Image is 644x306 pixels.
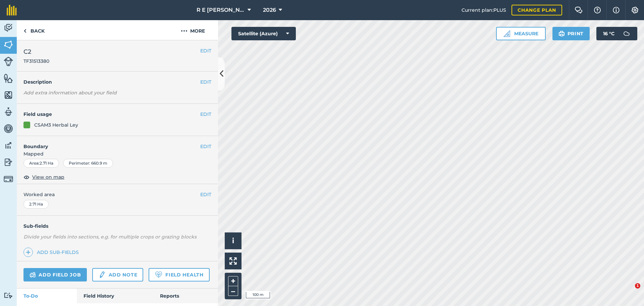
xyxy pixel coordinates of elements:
[496,27,546,40] button: Measure
[23,111,200,118] h4: Field usage
[98,271,106,279] img: svg+xml;base64,PD94bWwgdmVyc2lvbj0iMS4wIiBlbmNvZGluZz0idXRmLTgiPz4KPCEtLSBHZW5lcmF0b3I6IEFkb2JlIE...
[23,268,87,281] a: Add field job
[200,47,211,54] button: EDIT
[17,136,200,150] h4: Boundary
[200,143,211,150] button: EDIT
[225,232,241,249] button: i
[4,124,13,134] img: svg+xml;base64,PD94bWwgdmVyc2lvbj0iMS4wIiBlbmNvZGluZz0idXRmLTgiPz4KPCEtLSBHZW5lcmF0b3I6IEFkb2JlIE...
[23,200,49,209] div: 2.71 Ha
[200,191,211,198] button: EDIT
[4,90,13,100] img: svg+xml;base64,PHN2ZyB4bWxucz0iaHR0cDovL3d3dy53My5vcmcvMjAwMC9zdmciIHdpZHRoPSI1NiIgaGVpZ2h0PSI2MC...
[23,248,82,257] a: Add sub-fields
[23,90,117,96] em: Add extra information about your field
[200,78,211,86] button: EDIT
[596,27,637,40] button: 16 °C
[635,283,640,289] span: 1
[23,58,49,64] span: TF31513380
[17,289,77,303] a: To-Do
[149,268,209,281] a: Field Health
[462,6,506,14] span: Current plan : PLUS
[63,159,113,168] div: Perimeter : 660.9 m
[32,173,64,181] span: View on map
[23,173,64,181] button: View on map
[621,283,637,299] iframe: Intercom live chat
[23,78,211,86] h4: Description
[92,268,143,281] a: Add note
[197,6,245,14] span: R E [PERSON_NAME]
[613,6,620,14] img: svg+xml;base64,PHN2ZyB4bWxucz0iaHR0cDovL3d3dy53My5vcmcvMjAwMC9zdmciIHdpZHRoPSIxNyIgaGVpZ2h0PSIxNy...
[4,40,13,50] img: svg+xml;base64,PHN2ZyB4bWxucz0iaHR0cDovL3d3dy53My5vcmcvMjAwMC9zdmciIHdpZHRoPSI1NiIgaGVpZ2h0PSI2MC...
[181,27,187,35] img: svg+xml;base64,PHN2ZyB4bWxucz0iaHR0cDovL3d3dy53My5vcmcvMjAwMC9zdmciIHdpZHRoPSIyMCIgaGVpZ2h0PSIyNC...
[593,7,601,13] img: A question mark icon
[23,173,30,181] img: svg+xml;base64,PHN2ZyB4bWxucz0iaHR0cDovL3d3dy53My5vcmcvMjAwMC9zdmciIHdpZHRoPSIxOCIgaGVpZ2h0PSIyNC...
[228,276,238,286] button: +
[23,27,26,35] img: svg+xml;base64,PHN2ZyB4bWxucz0iaHR0cDovL3d3dy53My5vcmcvMjAwMC9zdmciIHdpZHRoPSI5IiBoZWlnaHQ9IjI0Ii...
[552,27,590,40] button: Print
[4,57,13,66] img: svg+xml;base64,PD94bWwgdmVyc2lvbj0iMS4wIiBlbmNvZGluZz0idXRmLTgiPz4KPCEtLSBHZW5lcmF0b3I6IEFkb2JlIE...
[4,73,13,83] img: svg+xml;base64,PHN2ZyB4bWxucz0iaHR0cDovL3d3dy53My5vcmcvMjAwMC9zdmciIHdpZHRoPSI1NiIgaGVpZ2h0PSI2MC...
[228,286,238,296] button: –
[17,20,51,40] a: Back
[231,27,296,40] button: Satellite (Azure)
[23,191,211,198] span: Worked area
[200,111,211,118] button: EDIT
[603,27,614,40] span: 16 ° C
[4,23,13,33] img: svg+xml;base64,PD94bWwgdmVyc2lvbj0iMS4wIiBlbmNvZGluZz0idXRmLTgiPz4KPCEtLSBHZW5lcmF0b3I6IEFkb2JlIE...
[153,289,218,303] a: Reports
[4,157,13,167] img: svg+xml;base64,PD94bWwgdmVyc2lvbj0iMS4wIiBlbmNvZGluZz0idXRmLTgiPz4KPCEtLSBHZW5lcmF0b3I6IEFkb2JlIE...
[4,107,13,117] img: svg+xml;base64,PD94bWwgdmVyc2lvbj0iMS4wIiBlbmNvZGluZz0idXRmLTgiPz4KPCEtLSBHZW5lcmF0b3I6IEFkb2JlIE...
[17,150,218,158] span: Mapped
[558,30,565,38] img: svg+xml;base64,PHN2ZyB4bWxucz0iaHR0cDovL3d3dy53My5vcmcvMjAwMC9zdmciIHdpZHRoPSIxOSIgaGVpZ2h0PSIyNC...
[23,234,197,240] em: Divide your fields into sections, e.g. for multiple crops or grazing blocks
[229,257,237,265] img: Four arrows, one pointing top left, one top right, one bottom right and the last bottom left
[7,5,17,15] img: fieldmargin Logo
[77,289,153,303] a: Field History
[263,6,276,14] span: 2026
[620,27,633,40] img: svg+xml;base64,PD94bWwgdmVyc2lvbj0iMS4wIiBlbmNvZGluZz0idXRmLTgiPz4KPCEtLSBHZW5lcmF0b3I6IEFkb2JlIE...
[30,271,36,279] img: svg+xml;base64,PD94bWwgdmVyc2lvbj0iMS4wIiBlbmNvZGluZz0idXRmLTgiPz4KPCEtLSBHZW5lcmF0b3I6IEFkb2JlIE...
[512,5,562,15] a: Change plan
[4,292,13,299] img: svg+xml;base64,PD94bWwgdmVyc2lvbj0iMS4wIiBlbmNvZGluZz0idXRmLTgiPz4KPCEtLSBHZW5lcmF0b3I6IEFkb2JlIE...
[26,248,31,256] img: svg+xml;base64,PHN2ZyB4bWxucz0iaHR0cDovL3d3dy53My5vcmcvMjAwMC9zdmciIHdpZHRoPSIxNCIgaGVpZ2h0PSIyNC...
[168,20,218,40] button: More
[17,222,218,230] h4: Sub-fields
[631,7,639,13] img: A cog icon
[23,47,49,56] span: C2
[4,140,13,150] img: svg+xml;base64,PD94bWwgdmVyc2lvbj0iMS4wIiBlbmNvZGluZz0idXRmLTgiPz4KPCEtLSBHZW5lcmF0b3I6IEFkb2JlIE...
[4,174,13,184] img: svg+xml;base64,PD94bWwgdmVyc2lvbj0iMS4wIiBlbmNvZGluZz0idXRmLTgiPz4KPCEtLSBHZW5lcmF0b3I6IEFkb2JlIE...
[34,121,78,129] div: CSAM3 Herbal Ley
[575,7,583,13] img: Two speech bubbles overlapping with the left bubble in the forefront
[503,30,510,37] img: Ruler icon
[232,236,234,245] span: i
[23,159,59,168] div: Area : 2.71 Ha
